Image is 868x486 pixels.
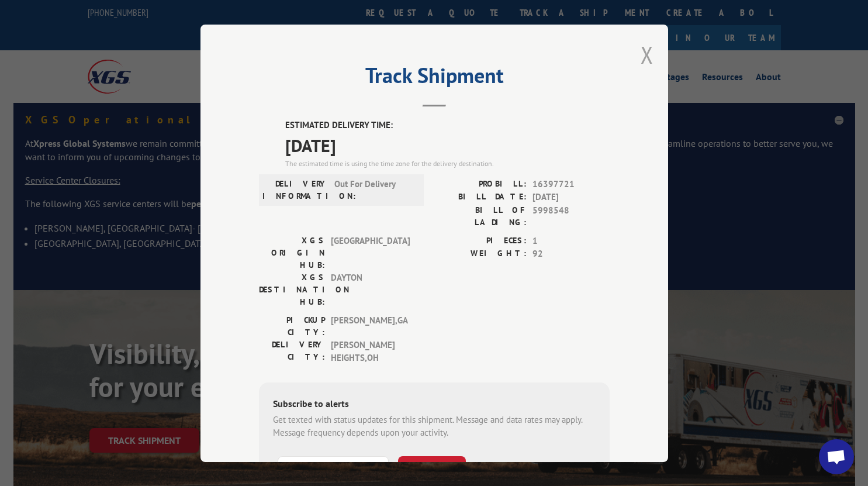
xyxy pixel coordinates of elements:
[532,204,610,228] span: 5998548
[262,177,328,202] label: DELIVERY INFORMATION:
[434,204,527,228] label: BILL OF LADING:
[331,234,410,271] span: [GEOGRAPHIC_DATA]
[532,247,610,261] span: 92
[259,313,325,338] label: PICKUP CITY:
[434,234,527,247] label: PIECES:
[334,177,413,202] span: Out For Delivery
[259,67,610,89] h2: Track Shipment
[273,413,596,439] div: Get texted with status updates for this shipment. Message and data rates may apply. Message frequ...
[285,158,610,168] div: The estimated time is using the time zone for the delivery destination.
[398,456,466,480] button: SUBSCRIBE
[259,338,325,364] label: DELIVERY CITY:
[331,338,410,364] span: [PERSON_NAME] HEIGHTS , OH
[532,234,610,247] span: 1
[641,39,653,70] button: Close modal
[434,191,527,204] label: BILL DATE:
[285,132,610,158] span: [DATE]
[434,177,527,191] label: PROBILL:
[273,396,596,413] div: Subscribe to alerts
[278,456,389,480] input: Phone Number
[532,177,610,191] span: 16397721
[819,439,854,474] a: Open chat
[259,271,325,308] label: XGS DESTINATION HUB:
[532,191,610,204] span: [DATE]
[331,271,410,308] span: DAYTON
[434,247,527,261] label: WEIGHT:
[331,313,410,338] span: [PERSON_NAME] , GA
[285,119,610,132] label: ESTIMATED DELIVERY TIME:
[259,234,325,271] label: XGS ORIGIN HUB:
